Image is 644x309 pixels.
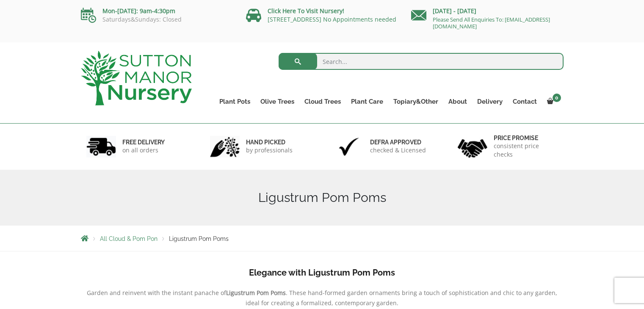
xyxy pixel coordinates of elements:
[279,53,564,70] input: Search...
[472,96,508,108] a: Delivery
[81,6,233,16] p: Mon-[DATE]: 9am-4:30pm
[370,146,426,154] p: checked & Licensed
[411,6,564,16] p: [DATE] - [DATE]
[508,96,542,108] a: Contact
[346,96,388,108] a: Plant Care
[433,16,550,30] a: Please Send All Enquiries To: [EMAIL_ADDRESS][DOMAIN_NAME]
[246,138,293,146] h6: hand picked
[268,7,344,15] a: Click Here To Visit Nursery!
[299,96,346,108] a: Cloud Trees
[494,142,558,159] p: consistent price checks
[122,138,165,146] h6: FREE DELIVERY
[249,268,395,278] b: Elegance with Ligustrum Pom Poms
[169,235,229,242] span: Ligustrum Pom Poms
[214,96,255,108] a: Plant Pots
[226,289,286,297] b: Ligustrum Pom Poms
[81,190,564,205] h1: Ligustrum Pom Poms
[86,136,116,157] img: 1.jpg
[81,51,192,105] img: logo
[122,146,165,154] p: on all orders
[494,134,558,142] h6: Price promise
[246,289,557,307] span: . These hand-formed garden ornaments bring a touch of sophistication and chic to any garden, idea...
[268,15,396,23] a: [STREET_ADDRESS] No Appointments needed
[443,96,472,108] a: About
[542,96,564,108] a: 0
[370,138,426,146] h6: Defra approved
[81,235,564,242] nav: Breadcrumbs
[255,96,299,108] a: Olive Trees
[100,235,158,242] a: All Cloud & Pom Pon
[388,96,443,108] a: Topiary&Other
[553,94,561,102] span: 0
[87,289,226,297] span: Garden and reinvent with the instant panache of
[81,16,233,23] p: Saturdays&Sundays: Closed
[210,136,240,157] img: 2.jpg
[246,146,293,154] p: by professionals
[458,134,487,160] img: 4.jpg
[334,136,364,157] img: 3.jpg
